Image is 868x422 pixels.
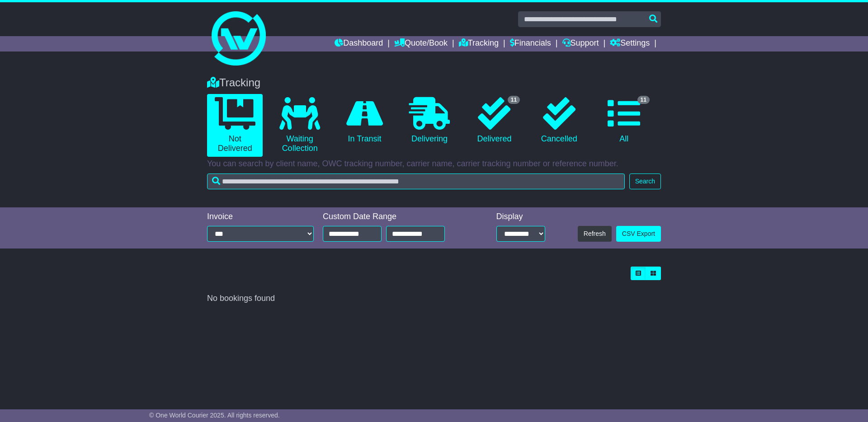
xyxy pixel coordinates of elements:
div: Invoice [207,212,314,222]
a: Settings [610,36,650,52]
span: 11 [637,96,650,104]
div: Tracking [203,76,665,89]
a: Dashboard [335,36,383,52]
a: Not Delivered [207,94,263,157]
span: © One World Courier 2025. All rights reserved. [149,412,280,419]
a: 11 All [596,94,652,147]
a: Financials [510,36,551,52]
a: Tracking [459,36,499,52]
a: 11 Delivered [467,94,522,147]
a: Waiting Collection [272,94,327,157]
div: Custom Date Range [323,212,468,222]
a: Support [562,36,599,52]
div: Display [496,212,545,222]
a: CSV Export [616,226,661,242]
a: Quote/Book [394,36,448,52]
button: Refresh [578,226,612,242]
a: Delivering [401,94,457,147]
a: Cancelled [531,94,587,147]
p: You can search by client name, OWC tracking number, carrier name, carrier tracking number or refe... [207,159,661,169]
button: Search [629,173,661,189]
a: In Transit [337,94,392,147]
div: No bookings found [207,294,661,304]
span: 11 [508,96,520,104]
